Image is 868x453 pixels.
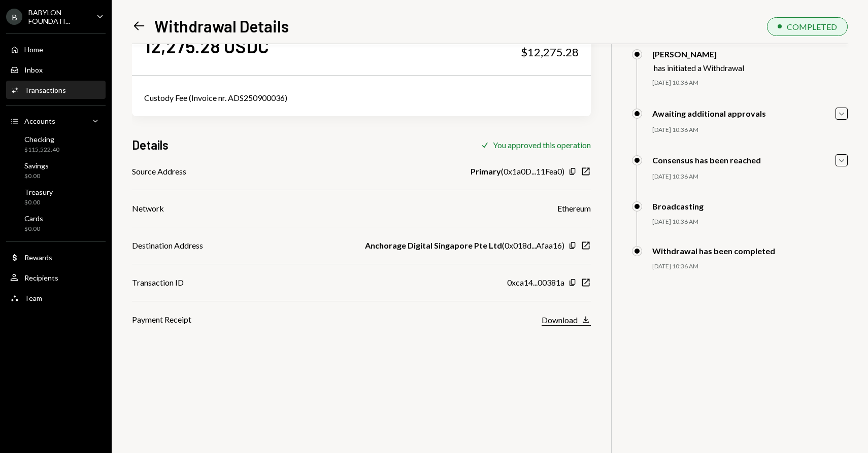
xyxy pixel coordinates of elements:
div: COMPLETED [787,22,837,31]
div: ( 0x1a0D...11Fea0 ) [471,165,564,178]
div: [DATE] 10:36 AM [652,262,848,271]
a: Savings$0.00 [6,158,106,183]
div: Source Address [132,165,186,178]
a: Inbox [6,60,106,79]
div: Team [24,294,42,302]
div: $0.00 [24,172,49,181]
div: Payment Receipt [132,313,191,326]
a: Rewards [6,248,106,266]
div: Network [132,202,164,215]
div: [DATE] 10:36 AM [652,172,848,181]
div: Recipients [24,273,58,282]
div: ( 0x018d...Afaa16 ) [365,239,564,252]
a: Accounts [6,112,106,130]
a: Recipients [6,268,106,287]
div: Withdrawal has been completed [652,246,775,256]
div: BABYLON FOUNDATI... [28,8,88,25]
h1: Withdrawal Details [154,16,289,36]
a: Transactions [6,81,106,99]
div: 0xca14...00381a [507,276,564,289]
div: $0.00 [24,198,53,207]
div: Broadcasting [652,201,704,211]
b: Anchorage Digital Singapore Pte Ltd [365,239,502,252]
div: Cards [24,214,43,223]
div: Accounts [24,117,55,125]
a: Home [6,40,106,58]
div: $0.00 [24,225,43,233]
div: B [6,9,22,25]
div: Destination Address [132,239,203,252]
a: Checking$115,522.40 [6,132,106,156]
a: Treasury$0.00 [6,185,106,209]
div: Inbox [24,65,43,74]
div: [PERSON_NAME] [652,49,744,59]
div: Transaction ID [132,276,184,289]
div: [DATE] 10:36 AM [652,218,848,226]
div: [DATE] 10:36 AM [652,126,848,134]
div: Awaiting additional approvals [652,109,766,118]
a: Cards$0.00 [6,211,106,235]
div: You approved this operation [493,140,591,150]
div: Home [24,45,43,54]
div: [DATE] 10:36 AM [652,79,848,87]
div: Ethereum [557,202,591,215]
div: has initiated a Withdrawal [654,63,744,73]
div: $115,522.40 [24,146,59,154]
div: Savings [24,161,49,170]
h3: Details [132,136,169,153]
div: 12,275.28 USDC [144,34,269,57]
div: Treasury [24,188,53,196]
div: $12,275.28 [521,45,579,59]
div: Download [542,315,578,325]
div: Custody Fee (Invoice nr. ADS250900036) [144,92,579,104]
b: Primary [471,165,501,178]
div: Rewards [24,253,52,262]
div: Transactions [24,86,66,94]
div: Consensus has been reached [652,155,761,165]
button: Download [542,315,591,326]
div: Checking [24,135,59,144]
a: Team [6,289,106,307]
